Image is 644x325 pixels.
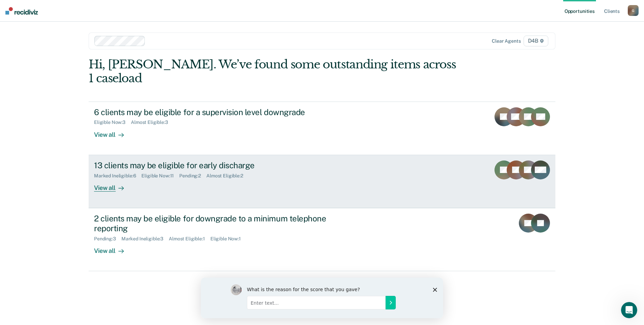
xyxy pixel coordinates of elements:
[210,236,246,242] div: Eligible Now : 1
[89,155,555,208] a: 13 clients may be eligible for early dischargeMarked Ineligible:6Eligible Now:11Pending:2Almost E...
[94,178,132,192] div: View all
[121,236,169,242] div: Marked Ineligible : 3
[89,58,462,85] div: Hi, [PERSON_NAME]. We’ve found some outstanding items across 1 caseload
[179,173,206,179] div: Pending : 2
[94,173,141,179] div: Marked Ineligible : 6
[169,236,210,242] div: Almost Eligible : 1
[621,302,637,318] iframe: Intercom live chat
[131,120,174,125] div: Almost Eligible : 3
[628,5,639,16] button: G
[94,160,331,170] div: 13 clients may be eligible for early discharge
[94,214,331,233] div: 2 clients may be eligible for downgrade to a minimum telephone reporting
[94,241,132,255] div: View all
[94,120,131,125] div: Eligible Now : 3
[524,36,548,46] span: D4B
[141,173,179,179] div: Eligible Now : 11
[5,7,38,15] img: Recidiviz
[206,173,249,179] div: Almost Eligible : 2
[89,208,555,271] a: 2 clients may be eligible for downgrade to a minimum telephone reportingPending:3Marked Ineligibl...
[94,236,121,242] div: Pending : 3
[89,102,555,155] a: 6 clients may be eligible for a supervision level downgradeEligible Now:3Almost Eligible:3View all
[94,125,132,138] div: View all
[94,107,331,117] div: 6 clients may be eligible for a supervision level downgrade
[492,38,521,44] div: Clear agents
[201,278,443,318] iframe: Survey by Kim from Recidiviz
